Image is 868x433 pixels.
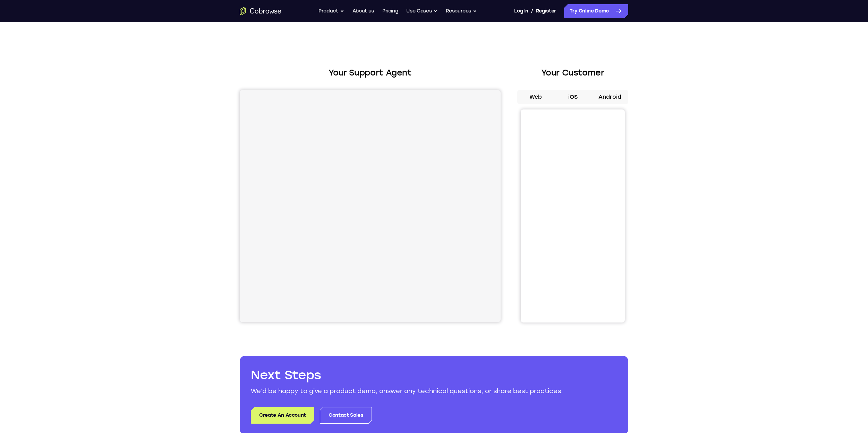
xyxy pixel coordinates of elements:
p: We’d be happy to give a product demo, answer any technical questions, or share best practices. [251,386,617,396]
a: Pricing [382,4,398,18]
iframe: Agent [240,90,501,322]
h2: Your Support Agent [240,67,501,79]
a: Log In [514,4,528,18]
a: Go to the home page [240,7,281,15]
a: Try Online Demo [564,4,628,18]
button: Resources [446,4,477,18]
h2: Next Steps [251,367,617,383]
a: Register [536,4,556,18]
button: Android [591,90,628,104]
h2: Your Customer [517,67,628,79]
a: Create An Account [251,407,314,424]
button: Product [318,4,344,18]
button: Use Cases [406,4,437,18]
span: / [531,7,533,15]
a: Contact Sales [320,407,372,424]
a: About us [352,4,374,18]
button: Web [517,90,554,104]
button: iOS [554,90,592,104]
